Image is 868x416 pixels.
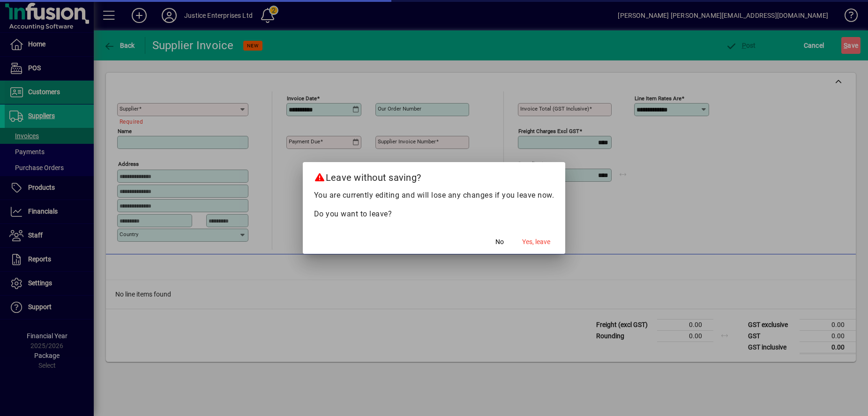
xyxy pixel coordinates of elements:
span: Yes, leave [522,237,550,247]
span: No [495,237,504,247]
button: No [485,233,515,250]
p: Do you want to leave? [314,208,554,220]
button: Yes, leave [518,233,554,250]
h2: Leave without saving? [303,162,566,189]
p: You are currently editing and will lose any changes if you leave now. [314,190,554,201]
